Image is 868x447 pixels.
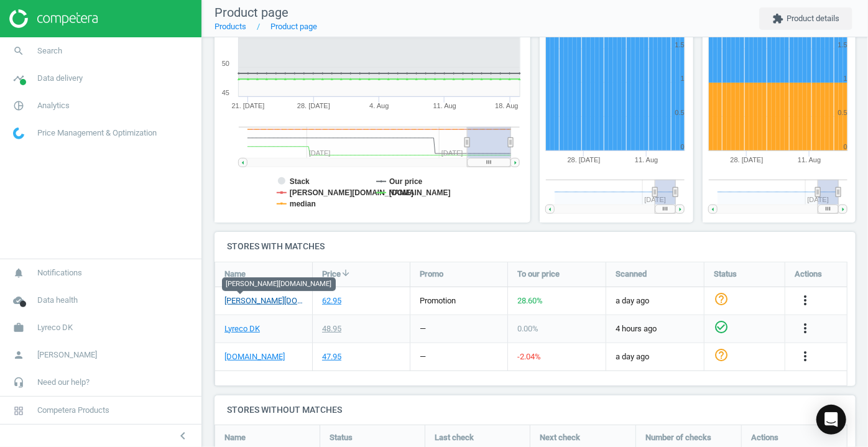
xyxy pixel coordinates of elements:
span: Lyreco DK [37,322,73,333]
i: arrow_downward [341,268,351,278]
span: [PERSON_NAME] [37,349,97,361]
div: — [420,351,426,362]
text: 1 [843,75,847,82]
span: Price Management & Optimization [37,127,157,139]
i: help_outline [714,348,729,362]
tspan: 11. Aug [635,156,658,164]
span: Actions [751,432,778,443]
button: more_vert [798,349,813,365]
div: Open Intercom Messenger [816,405,846,435]
i: headset_mic [7,371,30,394]
a: Lyreco DK [224,323,260,334]
i: person [7,343,30,367]
tspan: median [290,200,316,208]
text: 1 [681,75,685,82]
button: extensionProduct details [759,7,852,30]
h4: Stores with matches [215,232,856,261]
img: wGWNvw8QSZomAAAAABJRU5ErkJggg== [13,127,24,139]
span: a day ago [616,295,695,306]
span: 4 hours ago [616,323,695,334]
span: -2.04 % [517,352,541,361]
img: ajHJNr6hYgQAAAAASUVORK5CYII= [9,9,98,28]
span: Name [224,269,246,280]
i: search [7,39,30,63]
span: Competera Products [37,405,109,416]
i: pie_chart_outlined [7,94,30,118]
span: Data health [37,295,78,306]
tspan: 11. Aug [433,102,456,109]
text: 0 [681,143,685,150]
div: 48.95 [322,323,341,334]
i: chevron_left [175,428,190,443]
div: 47.95 [322,351,341,362]
span: Scanned [616,269,647,280]
i: check_circle_outline [714,320,729,334]
tspan: Stack [290,177,310,186]
span: Next check [540,432,580,443]
i: timeline [7,67,30,90]
i: extension [772,13,783,24]
a: Product page [270,22,317,31]
span: Search [37,45,62,57]
span: 0.00 % [517,324,538,333]
span: Actions [795,269,822,280]
text: 0.5 [675,109,685,116]
span: promotion [420,296,456,305]
tspan: 11. Aug [798,156,821,164]
tspan: 28. [DATE] [730,156,763,164]
i: more_vert [798,293,813,308]
text: 45 [222,89,229,96]
div: [PERSON_NAME][DOMAIN_NAME] [222,277,336,291]
span: Analytics [37,100,70,111]
a: Products [215,22,246,31]
h4: Stores without matches [215,395,856,425]
text: 0 [843,143,847,150]
span: Need our help? [37,377,90,388]
text: 1.5 [838,41,847,48]
i: cloud_done [7,288,30,312]
span: Notifications [37,267,82,279]
tspan: 28. [DATE] [568,156,601,164]
i: more_vert [798,321,813,336]
tspan: Our price [389,177,423,186]
button: more_vert [798,293,813,309]
a: [DOMAIN_NAME] [224,351,285,362]
span: Promo [420,269,443,280]
span: Status [714,269,737,280]
span: Data delivery [37,73,83,84]
span: Status [330,432,353,443]
text: 50 [222,60,229,67]
tspan: 4. Aug [369,102,389,109]
i: more_vert [798,349,813,364]
span: To our price [517,269,560,280]
span: a day ago [616,351,695,362]
a: [PERSON_NAME][DOMAIN_NAME] [224,295,303,306]
text: 0.5 [838,109,847,116]
span: 28.60 % [517,296,543,305]
button: more_vert [798,321,813,337]
text: 55 [222,31,229,39]
span: Last check [435,432,474,443]
button: chevron_left [167,428,198,444]
tspan: [PERSON_NAME][DOMAIN_NAME] [290,188,413,197]
span: Price [322,269,341,280]
tspan: 21. [DATE] [232,102,265,109]
text: 1.5 [675,41,685,48]
div: — [420,323,426,334]
tspan: 28. [DATE] [297,102,330,109]
i: work [7,316,30,339]
div: 62.95 [322,295,341,306]
span: Number of checks [645,432,711,443]
i: notifications [7,261,30,285]
tspan: 18. Aug [496,102,519,109]
tspan: [DOMAIN_NAME] [389,188,451,197]
span: Name [224,432,246,443]
span: Product page [215,5,289,20]
i: help_outline [714,292,729,306]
